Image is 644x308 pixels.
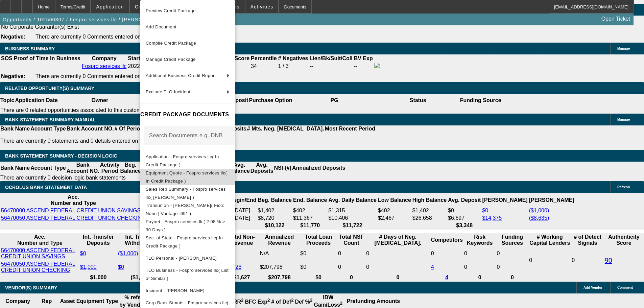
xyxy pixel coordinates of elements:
span: Manage Credit Package [146,57,196,62]
span: Equipment Quote - Fospro services llc( In Credit Package ) [146,170,227,184]
button: Incident - Foster, Robert [140,283,235,299]
span: Additional Business Credit Report [146,73,216,78]
button: Paynet - Fospro services llc( 2.08 % > 30 Days ) [140,218,235,234]
button: TLO Personal - Foster, Robert [140,250,235,266]
span: Add Document [146,24,176,29]
button: Application - Fospro services llc( In Credit Package ) [140,153,235,169]
span: Exclude TLO Incident [146,89,190,94]
span: Transunion - [PERSON_NAME]( Fico: None | Vantage :691 ) [146,203,224,216]
span: Paynet - Fospro services llc( 2.08 % > 30 Days ) [146,219,225,232]
span: Compile Credit Package [146,41,196,46]
span: Preview Credit Package [146,8,196,13]
span: TLO Business - Fospro services llc( List of Similar ) [146,268,229,281]
span: Application - Fospro services llc( In Credit Package ) [146,154,219,167]
h4: CREDIT PACKAGE DOCUMENTS [140,111,235,119]
button: Sec. of State - Fospro services llc( In Credit Package ) [140,234,235,250]
span: Sec. of State - Fospro services llc( In Credit Package ) [146,235,223,248]
button: TLO Business - Fospro services llc( List of Similar ) [140,266,235,283]
button: Sales Rep Summary - Fospro services llc( Flores, Brian ) [140,185,235,202]
span: Incident - [PERSON_NAME] [146,288,205,293]
span: TLO Personal - [PERSON_NAME] [146,256,217,261]
span: Sales Rep Summary - Fospro services llc( [PERSON_NAME] ) [146,187,226,200]
mat-label: Search Documents e.g. DNB [149,133,223,138]
button: Transunion - Foster, Robert( Fico: None | Vantage :691 ) [140,202,235,218]
button: Equipment Quote - Fospro services llc( In Credit Package ) [140,169,235,185]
